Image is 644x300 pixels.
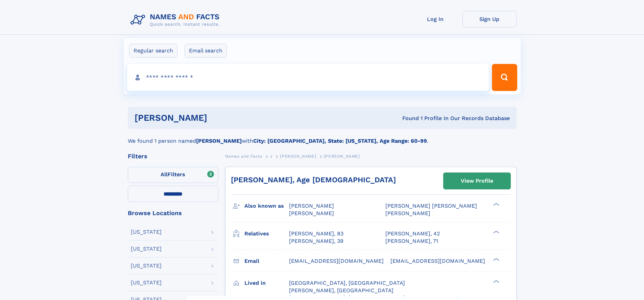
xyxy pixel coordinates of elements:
[280,152,316,160] a: [PERSON_NAME]
[492,230,500,234] div: ❯
[270,154,272,159] span: J
[462,11,517,27] a: Sign Up
[289,287,393,294] span: [PERSON_NAME], [GEOGRAPHIC_DATA]
[244,200,289,212] h3: Also known as
[128,167,218,183] label: Filters
[385,203,477,209] span: [PERSON_NAME] [PERSON_NAME]
[127,64,489,91] input: search input
[492,202,500,207] div: ❯
[225,152,262,160] a: Names and Facts
[385,230,440,237] a: [PERSON_NAME], 42
[244,255,289,267] h3: Email
[289,230,343,237] a: [PERSON_NAME], 83
[492,279,500,283] div: ❯
[385,210,430,216] span: [PERSON_NAME]
[385,237,438,245] a: [PERSON_NAME], 71
[128,129,517,145] div: We found 1 person named with .
[280,154,316,159] span: [PERSON_NAME]
[492,257,500,261] div: ❯
[289,210,334,216] span: [PERSON_NAME]
[128,153,218,159] div: Filters
[161,171,168,178] span: All
[444,173,510,189] a: View Profile
[253,138,427,144] b: City: [GEOGRAPHIC_DATA], State: [US_STATE], Age Range: 60-99
[492,64,517,91] button: Search Button
[131,263,162,269] div: [US_STATE]
[129,44,177,58] label: Regular search
[244,228,289,239] h3: Relatives
[289,237,343,245] a: [PERSON_NAME], 39
[131,280,162,285] div: [US_STATE]
[231,176,396,184] a: [PERSON_NAME], Age [DEMOGRAPHIC_DATA]
[289,203,334,209] span: [PERSON_NAME]
[128,11,225,29] img: Logo Names and Facts
[408,11,462,27] a: Log In
[305,115,510,122] div: Found 1 Profile In Our Records Database
[196,138,242,144] b: [PERSON_NAME]
[461,173,493,189] div: View Profile
[185,44,227,58] label: Email search
[289,258,384,264] span: [EMAIL_ADDRESS][DOMAIN_NAME]
[390,258,485,264] span: [EMAIL_ADDRESS][DOMAIN_NAME]
[135,114,305,122] h1: [PERSON_NAME]
[128,210,218,216] div: Browse Locations
[289,280,405,286] span: [GEOGRAPHIC_DATA], [GEOGRAPHIC_DATA]
[131,246,162,252] div: [US_STATE]
[244,277,289,289] h3: Lived in
[324,154,360,159] span: [PERSON_NAME]
[270,152,272,160] a: J
[131,229,162,235] div: [US_STATE]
